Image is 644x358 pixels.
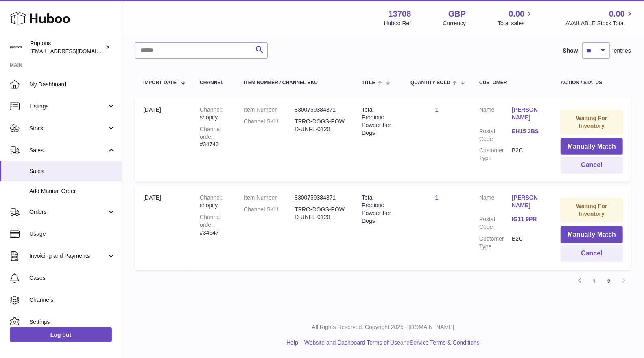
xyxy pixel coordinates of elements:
[561,157,623,174] button: Cancel
[561,245,623,262] button: Cancel
[143,80,177,86] span: Import date
[29,252,107,260] span: Invoicing and Payments
[295,118,345,133] dd: TPRO-DOGS-POWD-UNFL-0120
[200,126,221,140] strong: Channel order
[295,194,345,202] dd: 8300759384371
[561,80,623,86] div: Action / Status
[512,106,544,121] a: [PERSON_NAME]
[135,98,192,182] td: [DATE]
[512,194,544,209] a: [PERSON_NAME]
[498,20,534,27] span: Total sales
[30,48,120,54] span: [EMAIL_ADDRESS][DOMAIN_NAME]
[29,187,116,195] span: Add Manual Order
[29,208,107,216] span: Orders
[443,20,466,27] div: Currency
[479,215,512,231] dt: Postal Code
[479,235,512,250] dt: Customer Type
[563,47,578,55] label: Show
[200,213,227,237] div: #34647
[29,103,107,110] span: Listings
[410,80,450,86] span: Quantity Sold
[479,194,512,211] dt: Name
[200,194,227,209] div: shopify
[602,274,616,289] a: 2
[200,214,221,228] strong: Channel order
[244,80,345,86] div: Item Number / Channel SKU
[512,147,544,162] dd: B2C
[29,296,116,304] span: Channels
[435,106,439,113] a: 1
[614,47,631,55] span: entries
[479,147,512,162] dt: Customer Type
[10,327,112,342] a: Log out
[244,118,295,133] dt: Channel SKU
[295,106,345,114] dd: 8300759384371
[509,9,525,20] span: 0.00
[29,147,107,154] span: Sales
[479,106,512,123] dt: Name
[286,339,298,346] a: Help
[29,230,116,238] span: Usage
[561,226,623,243] button: Manually Match
[561,138,623,155] button: Manually Match
[129,323,637,331] p: All Rights Reserved. Copyright 2025 - [DOMAIN_NAME]
[295,206,345,221] dd: TPRO-DOGS-POWD-UNFL-0120
[29,125,107,132] span: Stock
[244,194,295,202] dt: Item Number
[384,20,411,27] div: Huboo Ref
[565,20,634,27] span: AVAILABLE Stock Total
[200,194,223,201] strong: Channel
[200,125,227,149] div: #34743
[135,186,192,270] td: [DATE]
[244,206,295,221] dt: Channel SKU
[565,9,634,27] a: 0.00 AVAILABLE Stock Total
[479,127,512,143] dt: Postal Code
[435,194,439,201] a: 1
[10,41,22,53] img: hello@puptons.com
[244,106,295,114] dt: Item Number
[389,9,411,20] strong: 13708
[410,339,480,346] a: Service Terms & Conditions
[29,274,116,282] span: Cases
[362,194,394,225] div: Total Probiotic Powder For Dogs
[200,106,227,121] div: shopify
[29,167,116,175] span: Sales
[200,106,223,113] strong: Channel
[362,80,375,86] span: Title
[479,80,544,86] div: Customer
[30,40,103,55] div: Puptons
[448,9,466,20] strong: GBP
[200,80,227,86] div: Channel
[609,9,625,20] span: 0.00
[512,127,544,135] a: EH15 3BS
[362,106,394,137] div: Total Probiotic Powder For Dogs
[512,215,544,223] a: IG11 9PR
[29,318,116,326] span: Settings
[498,9,534,27] a: 0.00 Total sales
[512,235,544,250] dd: B2C
[576,115,607,129] strong: Waiting For Inventory
[29,81,116,88] span: My Dashboard
[301,339,480,347] li: and
[304,339,400,346] a: Website and Dashboard Terms of Use
[576,203,607,217] strong: Waiting For Inventory
[587,274,602,289] a: 1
